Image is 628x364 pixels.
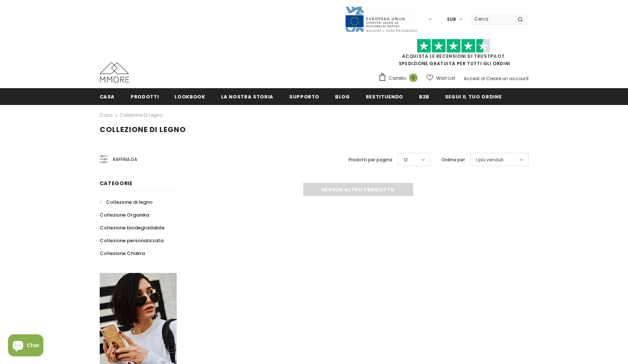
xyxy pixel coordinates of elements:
span: Lookbook [175,93,205,100]
span: Raffina da [113,155,137,164]
a: Collezione di legno [120,112,162,118]
a: Collezione biodegradabile [100,221,165,234]
a: supporto [289,88,319,105]
span: Blog [335,93,350,100]
a: Blog [335,88,350,105]
a: Casa [100,88,115,105]
label: Ordina per [441,156,465,164]
a: Accedi [464,75,480,82]
a: Prodotti [131,88,159,105]
a: Restituendo [366,88,403,105]
a: Collezione di legno [100,196,153,209]
span: 12 [404,156,408,164]
span: B2B [419,93,429,100]
input: Search Site [470,14,512,24]
a: Segui il tuo ordine [445,88,502,105]
a: Creare un account [486,75,529,82]
span: Collezione Chakra [100,250,145,257]
span: Collezione di legno [100,124,186,135]
span: Prodotti [131,93,159,100]
span: Carrello [389,75,406,82]
span: Casa [100,93,115,100]
a: Collezione Organika [100,209,149,221]
a: Acquista le recensioni di TrustPilot [402,53,505,59]
span: Collezione personalizzata [100,237,164,244]
img: Javni Razpis [345,6,418,33]
span: Segui il tuo ordine [445,93,502,100]
a: B2B [419,88,429,105]
img: Casi MMORE [100,62,129,83]
span: La nostra storia [221,93,273,100]
a: Lookbook [175,88,205,105]
span: Collezione Organika [100,211,149,218]
a: Casa [100,111,113,120]
span: Restituendo [366,93,403,100]
img: Fidati di Pilot Stars [417,39,490,53]
span: SPEDIZIONE GRATUITA PER TUTTI GLI ORDINI [378,42,529,67]
a: Carrello 0 [378,73,421,84]
span: 0 [409,74,418,82]
label: Prodotti per pagina [349,156,392,164]
span: I più venduti [476,156,503,164]
a: Collezione personalizzata [100,234,164,247]
inbox-online-store-chat: Shopify online store chat [6,334,45,358]
a: Javni Razpis [345,16,418,22]
a: Collezione Chakra [100,247,145,260]
a: Wish List [426,72,455,85]
span: supporto [289,93,319,100]
span: Collezione di legno [106,199,153,206]
a: La nostra storia [221,88,273,105]
span: Collezione biodegradabile [100,224,165,231]
span: EUR [447,16,456,23]
span: or [481,75,485,82]
span: Categorie [100,180,133,187]
span: Wish List [436,75,455,82]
